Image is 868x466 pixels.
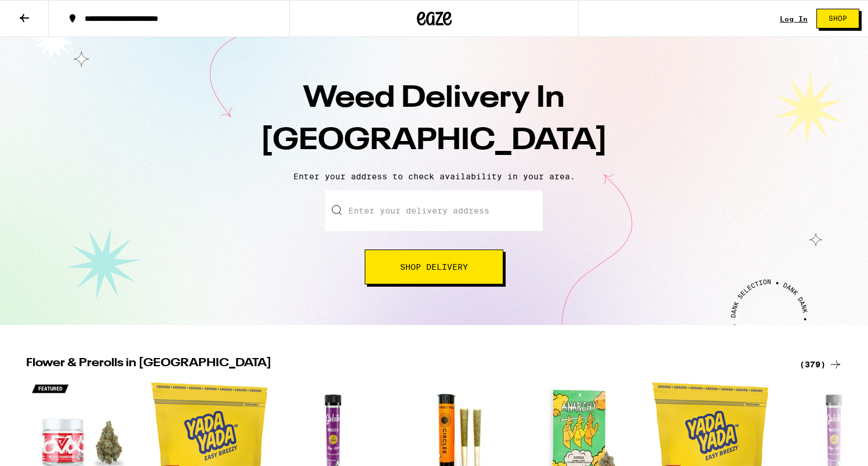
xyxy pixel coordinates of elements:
[780,15,808,23] a: Log In
[800,357,842,371] a: (379)
[12,172,856,181] p: Enter your address to check availability in your area.
[231,78,637,162] h1: Weed Delivery In
[808,9,868,28] a: Shop
[325,190,543,231] input: Enter your delivery address
[829,15,847,22] span: Shop
[365,250,503,284] button: Shop Delivery
[260,126,608,156] span: [GEOGRAPHIC_DATA]
[26,357,786,371] h2: Flower & Prerolls in [GEOGRAPHIC_DATA]
[816,9,859,28] button: Shop
[400,263,468,271] span: Shop Delivery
